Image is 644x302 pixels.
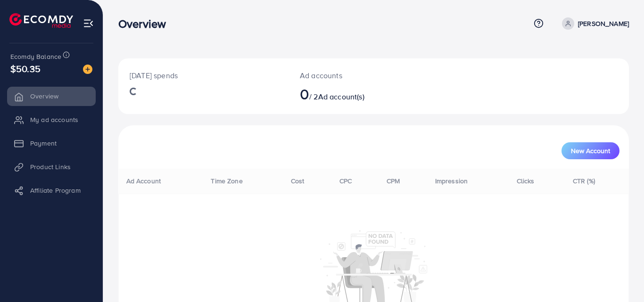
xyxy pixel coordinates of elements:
[83,65,92,74] img: image
[300,85,405,103] h2: / 2
[571,147,610,154] span: New Account
[10,52,61,61] span: Ecomdy Balance
[130,70,277,81] p: [DATE] spends
[578,18,629,29] p: [PERSON_NAME]
[10,62,41,75] span: $50.35
[9,13,73,28] img: logo
[558,17,629,30] a: [PERSON_NAME]
[300,70,405,81] p: Ad accounts
[83,18,94,29] img: menu
[561,142,619,159] button: New Account
[300,83,309,105] span: 0
[118,17,173,31] h3: Overview
[318,91,364,102] span: Ad account(s)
